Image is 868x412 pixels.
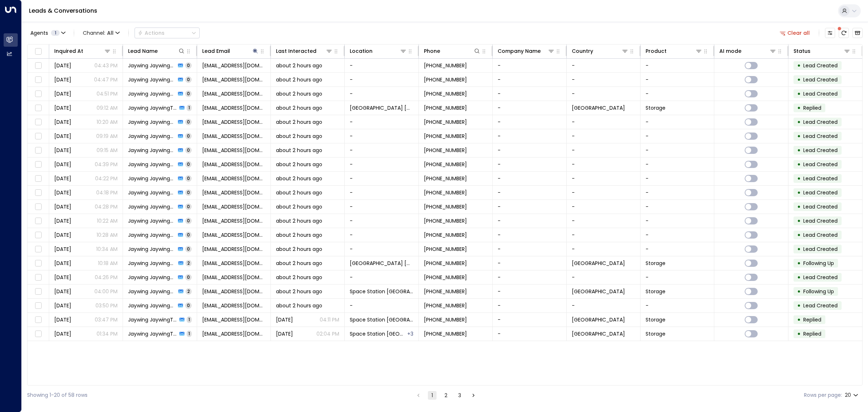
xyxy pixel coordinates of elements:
td: - [493,242,566,256]
span: about 2 hours ago [276,76,322,83]
span: Jaywing JaywingTest [128,76,175,83]
a: Leads & Conversations [29,7,97,15]
span: Toggle select row [34,174,43,183]
td: - [641,115,714,129]
div: • [797,271,801,283]
div: Actions [138,30,165,36]
div: • [797,186,801,199]
div: • [797,285,801,298]
td: - [345,87,418,101]
span: jw@test.com [202,260,265,267]
div: Phone [424,47,481,55]
span: Jaywing JaywingTest [128,274,175,281]
td: - [493,115,566,129]
td: - [641,172,714,185]
span: Aug 19, 2025 [54,302,71,309]
span: Toggle select row [34,245,43,254]
span: Aug 19, 2025 [54,288,71,295]
span: jw@test.com [202,161,265,168]
span: Storage [646,288,665,295]
span: Toggle select row [34,231,43,240]
td: - [345,143,418,157]
td: - [641,73,714,87]
span: about 2 hours ago [276,118,322,126]
span: Toggle select row [34,287,43,296]
td: - [641,59,714,72]
span: 0 [185,246,192,252]
label: Rows per page: [804,391,842,399]
p: 03:50 PM [95,302,118,309]
td: - [641,242,714,256]
div: • [797,172,801,185]
span: jw@test.com [202,288,265,295]
div: Last Interacted [276,47,333,55]
p: 04:22 PM [95,175,118,182]
td: - [493,87,566,101]
td: - [493,285,566,298]
div: • [797,88,801,100]
span: jw@test.com [202,62,265,69]
span: 1 [187,105,192,111]
span: 0 [185,302,192,308]
span: Toggle select row [34,61,43,70]
div: Country [572,47,629,55]
td: - [641,186,714,199]
span: 0 [185,189,192,196]
span: about 2 hours ago [276,104,322,112]
td: - [345,129,418,143]
span: Lead Created [803,133,838,140]
td: - [641,129,714,143]
span: about 2 hours ago [276,302,322,309]
td: - [493,256,566,270]
span: Jaywing JaywingTest [128,118,175,126]
td: - [493,327,566,341]
span: +442222222222 [424,90,467,97]
span: Aug 21, 2025 [54,231,71,239]
span: Jaywing JaywingTest [128,288,176,295]
td: - [567,157,641,171]
span: Toggle select row [34,202,43,211]
span: jw@test.com [202,104,265,112]
span: Toggle select row [34,75,43,84]
span: about 2 hours ago [276,288,322,295]
p: 10:34 AM [96,245,118,253]
span: Space Station Uxbridge [350,104,413,112]
span: about 2 hours ago [276,245,322,253]
span: about 2 hours ago [276,175,322,182]
button: Go to page 2 [442,391,450,400]
span: Agents [30,30,48,35]
span: about 2 hours ago [276,62,322,69]
div: Product [646,47,667,55]
span: +442222222222 [424,302,467,309]
td: - [493,214,566,228]
div: Last Interacted [276,47,316,55]
span: Aug 19, 2025 [54,175,71,182]
div: Product [646,47,702,55]
td: - [567,87,641,101]
td: - [567,242,641,256]
span: Toggle select row [34,315,43,324]
td: - [345,214,418,228]
span: Space Station Brentford [350,288,413,295]
div: Status [793,47,810,55]
span: +442222222222 [424,133,467,140]
span: 0 [185,274,192,280]
span: Jaywing JaywingTest [128,104,177,112]
span: Space Station Uxbridge [350,260,413,267]
td: - [567,299,641,312]
span: jw@test.com [202,90,265,97]
span: Aug 21, 2025 [54,260,71,267]
span: 0 [185,232,192,238]
p: 09:12 AM [97,104,118,112]
div: • [797,299,801,312]
span: 2 [186,260,192,266]
div: Inquired At [54,47,83,55]
td: - [641,299,714,312]
span: +442222222222 [424,189,467,196]
span: about 2 hours ago [276,203,322,210]
p: 04:51 PM [97,90,118,97]
td: - [493,200,566,214]
div: • [797,215,801,227]
div: 20 [845,390,860,400]
div: Lead Email [202,47,259,55]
